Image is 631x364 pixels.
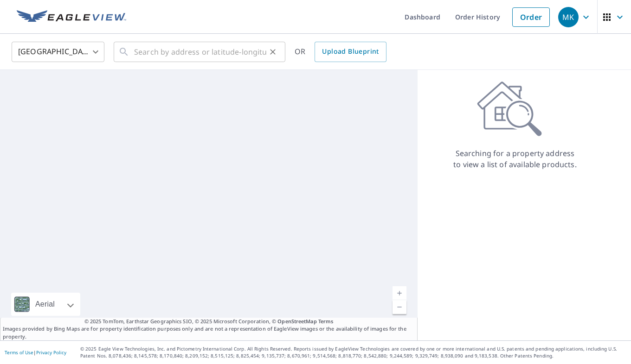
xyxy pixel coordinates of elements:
[80,345,626,359] p: © 2025 Eagle View Technologies, Inc. and Pictometry International Corp. All Rights Reserved. Repo...
[318,318,334,325] a: Terms
[393,300,406,314] a: Current Level 5, Zoom Out
[17,10,126,24] img: EV Logo
[277,318,316,325] a: OpenStreetMap
[558,7,579,27] div: MK
[11,293,80,316] div: Aerial
[5,350,66,355] p: |
[295,42,386,62] div: OR
[453,148,577,170] p: Searching for a property address to view a list of available products.
[32,293,58,316] div: Aerial
[322,46,379,57] span: Upload Blueprint
[134,39,266,65] input: Search by address or latitude-longitude
[12,39,104,65] div: [GEOGRAPHIC_DATA]
[84,318,334,326] span: © 2025 TomTom, Earthstar Geographics SIO, © 2025 Microsoft Corporation, ©
[5,349,33,356] a: Terms of Use
[393,286,406,300] a: Current Level 5, Zoom In
[266,45,279,58] button: Clear
[512,7,550,27] a: Order
[36,349,66,356] a: Privacy Policy
[315,42,386,62] a: Upload Blueprint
